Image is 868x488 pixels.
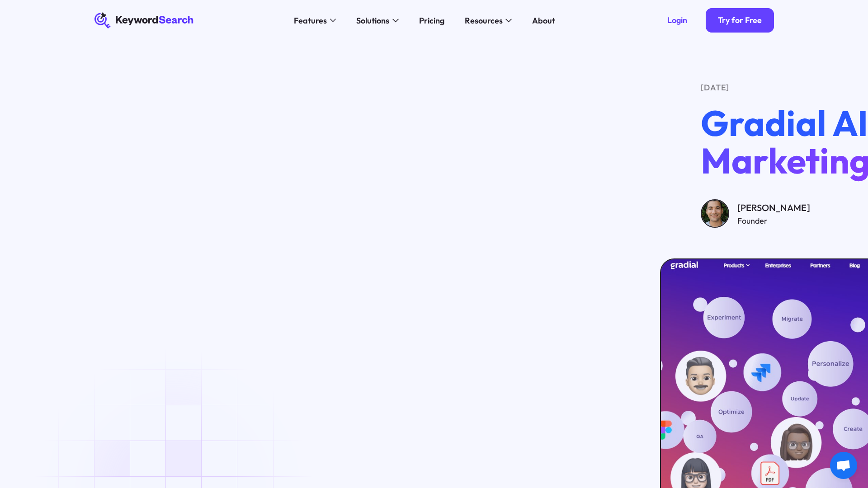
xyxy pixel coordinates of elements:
[532,14,555,27] div: About
[419,14,444,27] div: Pricing
[718,15,762,26] div: Try for Free
[667,15,687,26] div: Login
[655,8,699,33] a: Login
[737,201,810,215] div: [PERSON_NAME]
[356,14,389,27] div: Solutions
[294,14,327,27] div: Features
[413,12,450,28] a: Pricing
[465,14,503,27] div: Resources
[706,8,774,33] a: Try for Free
[830,452,857,479] div: Open chat
[737,215,810,227] div: Founder
[526,12,561,28] a: About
